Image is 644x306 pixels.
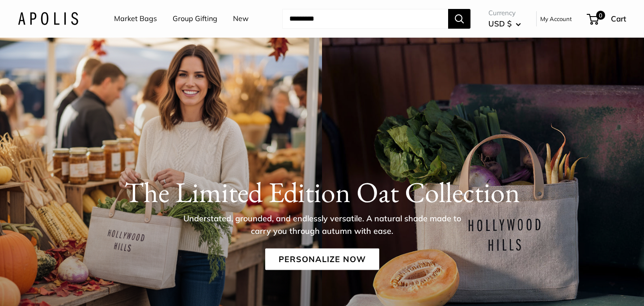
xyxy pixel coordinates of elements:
[265,248,379,270] a: Personalize Now
[611,14,626,23] span: Cart
[114,12,157,26] a: Market Bags
[18,12,78,25] img: Apolis
[18,175,626,209] h1: The Limited Edition Oat Collection
[588,12,626,26] a: 0 Cart
[448,9,470,29] button: Search
[177,212,467,237] p: Understated, grounded, and endlessly versatile. A natural shade made to carry you through autumn ...
[233,12,249,26] a: New
[173,12,217,26] a: Group Gifting
[282,9,448,29] input: Search...
[596,11,605,20] span: 0
[488,19,512,28] span: USD $
[488,17,521,31] button: USD $
[488,7,521,19] span: Currency
[540,13,572,24] a: My Account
